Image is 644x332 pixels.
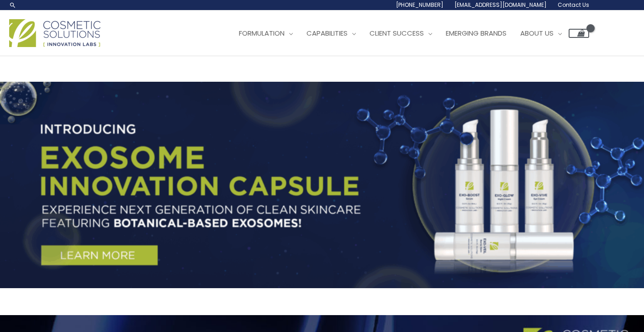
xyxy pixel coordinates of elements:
a: Search icon link [9,1,16,9]
span: Formulation [239,28,285,38]
span: Contact Us [558,1,589,9]
img: Cosmetic Solutions Logo [9,19,100,47]
span: About Us [520,28,554,38]
a: View Shopping Cart, empty [569,29,589,38]
span: Emerging Brands [446,28,507,38]
span: [PHONE_NUMBER] [396,1,443,9]
span: [EMAIL_ADDRESS][DOMAIN_NAME] [454,1,547,9]
a: Client Success [363,20,439,47]
a: Emerging Brands [439,20,513,47]
a: About Us [513,20,569,47]
a: Formulation [232,20,300,47]
span: Client Success [370,28,424,38]
a: Capabilities [300,20,363,47]
span: Capabilities [306,28,348,38]
nav: Site Navigation [225,20,589,47]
